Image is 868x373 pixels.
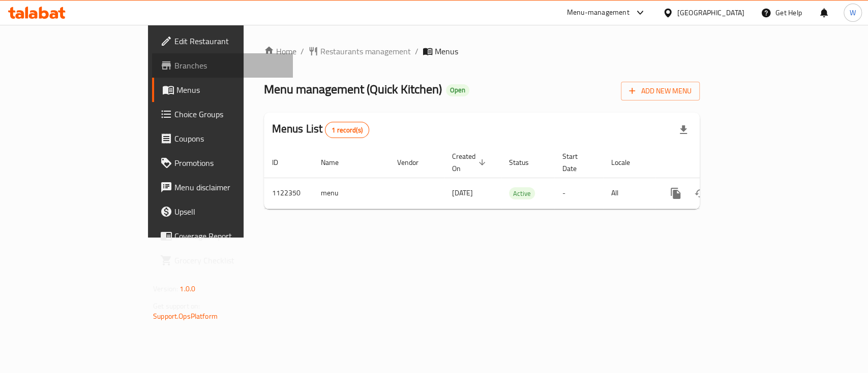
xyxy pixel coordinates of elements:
span: Open [446,86,469,94]
a: Support.OpsPlatform [153,310,218,323]
span: ID [272,156,291,168]
div: Menu-management [567,7,630,19]
a: Grocery Checklist [152,248,293,273]
span: Status [509,156,542,168]
th: Actions [655,147,769,178]
li: / [415,45,418,57]
a: Upsell [152,199,293,224]
span: Name [321,156,352,168]
span: Menu management ( Quick Kitchen ) [264,78,442,100]
td: menu [313,178,389,209]
span: Version: [153,282,178,295]
span: Upsell [174,206,285,218]
span: Coupons [174,132,285,145]
td: All [603,178,655,209]
span: Coverage Report [174,230,285,242]
a: Restaurants management [308,45,411,57]
span: Restaurants management [320,45,411,57]
span: Add New Menu [629,85,692,97]
a: Coupons [152,126,293,151]
h2: Menus List [272,121,369,138]
span: [DATE] [452,186,473,199]
span: Promotions [174,157,285,169]
a: Menus [152,78,293,102]
span: W [850,7,856,18]
a: Coverage Report [152,224,293,248]
div: Export file [671,118,696,142]
button: Change Status [688,181,712,206]
table: enhanced table [264,147,769,209]
button: Add New Menu [621,82,700,100]
span: Created On [452,150,489,175]
span: Locale [611,156,643,168]
span: Grocery Checklist [174,254,285,266]
span: Choice Groups [174,108,285,120]
a: Menu disclaimer [152,175,293,199]
span: 1 record(s) [325,125,369,135]
span: Edit Restaurant [174,35,285,47]
div: Total records count [325,122,369,138]
span: Branches [174,59,285,72]
td: - [554,178,603,209]
button: more [664,181,688,206]
span: 1.0.0 [179,282,195,295]
nav: breadcrumb [264,45,700,57]
span: Vendor [397,156,432,168]
span: Menus [435,45,458,57]
div: [GEOGRAPHIC_DATA] [677,7,744,18]
span: Active [509,188,535,199]
div: Open [446,84,469,96]
a: Choice Groups [152,102,293,126]
span: Get support on: [153,299,200,313]
li: / [301,45,304,57]
a: Edit Restaurant [152,29,293,53]
span: Menus [176,84,285,96]
span: Start Date [562,150,591,175]
a: Promotions [152,151,293,175]
a: Branches [152,53,293,78]
span: Menu disclaimer [174,181,285,193]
